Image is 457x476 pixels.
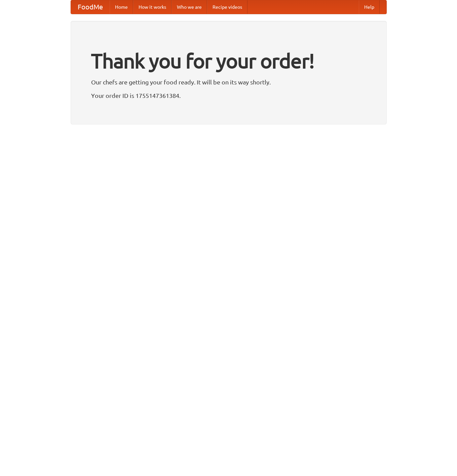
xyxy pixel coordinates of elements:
h1: Thank you for your order! [91,45,366,77]
a: Recipe videos [207,0,247,14]
a: FoodMe [71,0,110,14]
a: How it works [133,0,172,14]
a: Who we are [172,0,207,14]
p: Our chefs are getting your food ready. It will be on its way shortly. [91,77,366,87]
a: Home [110,0,133,14]
a: Help [359,0,380,14]
p: Your order ID is 1755147361384. [91,90,366,101]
